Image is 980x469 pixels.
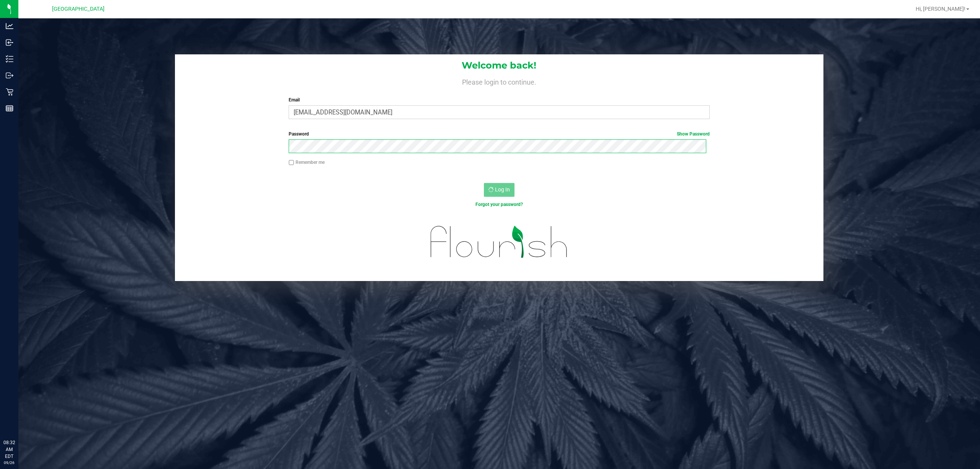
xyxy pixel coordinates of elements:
a: Forgot your password? [475,202,523,207]
inline-svg: Retail [6,88,13,96]
label: Email [289,96,710,103]
p: 08:32 AM EDT [3,439,15,460]
span: [GEOGRAPHIC_DATA] [52,6,105,12]
inline-svg: Reports [6,105,13,112]
inline-svg: Inbound [6,39,13,46]
inline-svg: Outbound [6,72,13,79]
inline-svg: Inventory [6,55,13,63]
span: Password [289,131,309,137]
p: 09/26 [3,460,15,466]
img: flourish_logo.svg [418,216,580,268]
input: Remember me [289,160,294,165]
h4: Please login to continue. [175,77,824,86]
label: Remember me [289,159,325,166]
button: Log In [484,183,514,197]
inline-svg: Analytics [6,22,13,30]
h1: Welcome back! [175,60,824,70]
span: Hi, [PERSON_NAME]! [916,6,965,12]
a: Show Password [677,131,710,137]
span: Log In [495,186,510,193]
